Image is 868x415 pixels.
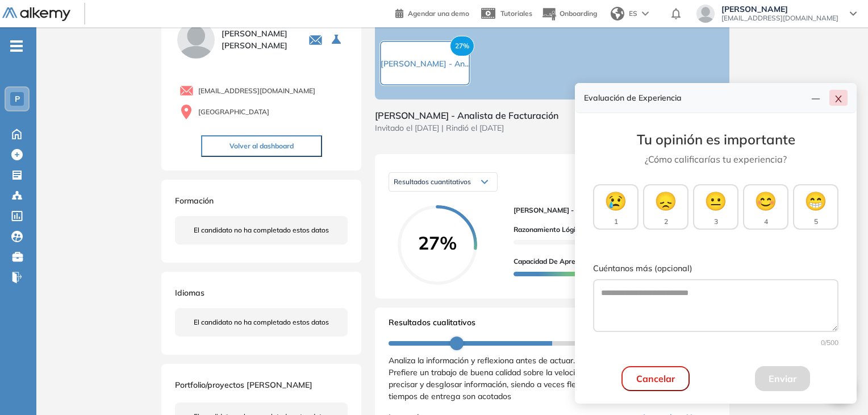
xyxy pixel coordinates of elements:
[793,184,838,230] button: 😁5
[693,184,738,230] button: 😐3
[15,94,20,103] span: P
[611,7,624,20] img: world
[381,59,470,69] span: [PERSON_NAME] - An...
[194,225,329,235] span: El candidato no ha completado estos datos
[721,14,838,23] span: [EMAIL_ADDRESS][DOMAIN_NAME]
[593,131,838,148] h3: Tu opinión es importante
[814,217,818,227] span: 5
[804,187,827,214] span: 😁
[714,217,718,227] span: 3
[408,9,469,18] span: Agendar una demo
[764,217,768,227] span: 4
[222,28,295,52] span: [PERSON_NAME] [PERSON_NAME]
[654,187,677,214] span: 😞
[175,19,217,61] img: PROFILE_MENU_LOGO_USER
[10,45,23,47] i: -
[394,177,471,186] span: Resultados cuantitativos
[604,187,627,214] span: 😢
[375,109,558,122] span: [PERSON_NAME] - Analista de Facturación
[398,234,477,252] span: 27%
[629,9,637,19] span: ES
[664,217,668,227] span: 2
[743,184,788,230] button: 😊4
[450,36,474,56] span: 27%
[754,187,777,214] span: 😊
[194,317,329,327] span: El candidato no ha completado estos datos
[201,135,322,157] button: Volver al dashboard
[829,90,848,106] button: close
[755,366,810,391] button: Enviar
[721,5,838,14] span: [PERSON_NAME]
[198,86,315,96] span: [EMAIL_ADDRESS][DOMAIN_NAME]
[198,107,269,117] span: [GEOGRAPHIC_DATA]
[621,366,690,391] button: Cancelar
[2,7,70,22] img: Logo
[560,9,597,18] span: Onboarding
[514,205,707,215] span: [PERSON_NAME] - Analista de Facturación
[614,217,618,227] span: 1
[395,6,469,19] a: Agendar una demo
[807,90,825,106] button: line
[811,94,820,103] span: line
[327,30,348,50] button: Seleccione la evaluación activa
[834,94,843,103] span: close
[389,355,707,401] span: Analiza la información y reflexiona antes de actuar. Es detallista y atento en sus tareas. Prefie...
[175,288,205,298] span: Idiomas
[389,317,475,335] span: Resultados cualitativos
[593,263,838,275] label: Cuéntanos más (opcional)
[514,256,635,267] span: Capacidad de Aprendizaje en Adultos
[375,122,558,134] span: Invitado el [DATE] | Rindió el [DATE]
[704,187,727,214] span: 😐
[593,338,838,348] div: 0 /500
[514,225,621,235] span: Razonamiento Lógico - Avanzado
[175,380,312,390] span: Portfolio/proyectos [PERSON_NAME]
[642,11,649,16] img: arrow
[175,196,214,206] span: Formación
[541,2,597,26] button: Onboarding
[593,184,639,230] button: 😢1
[584,93,807,103] h4: Evaluación de Experiencia
[500,9,532,18] span: Tutoriales
[643,184,688,230] button: 😞2
[593,152,838,166] p: ¿Cómo calificarías tu experiencia?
